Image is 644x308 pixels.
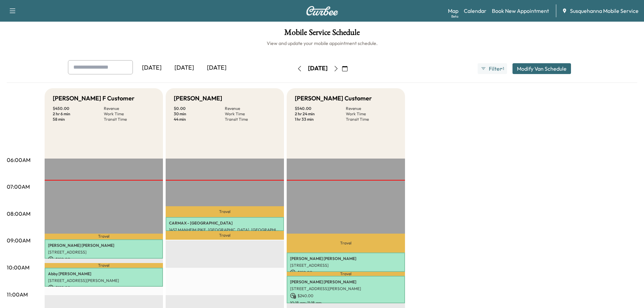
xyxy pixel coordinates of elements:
p: Abby [PERSON_NAME] [48,271,160,277]
p: $ 150.00 [48,256,160,262]
p: 10:00AM [7,263,29,271]
p: $ 0.00 [174,106,225,111]
p: $ 150.00 [290,269,402,276]
p: 30 min [174,111,225,117]
p: 44 min [174,117,225,122]
p: CARMAX - [GEOGRAPHIC_DATA] [169,220,281,226]
p: Revenue [225,106,276,111]
p: [STREET_ADDRESS] [290,263,402,268]
div: [DATE] [308,64,328,73]
p: 58 min [53,117,104,122]
h5: [PERSON_NAME] [174,94,222,103]
p: Work Time [104,111,155,117]
p: $ 150.00 [48,285,160,291]
p: [STREET_ADDRESS][PERSON_NAME] [48,278,160,283]
p: Transit Time [225,117,276,122]
div: [DATE] [168,60,200,76]
p: Travel [45,263,163,267]
p: Travel [45,234,163,239]
h6: View and update your mobile appointment schedule. [7,40,637,47]
p: [PERSON_NAME] [PERSON_NAME] [290,279,402,285]
p: Travel [287,272,405,276]
p: 11:00AM [7,290,28,299]
p: $ 540.00 [295,106,346,111]
p: $ 450.00 [53,106,104,111]
div: [DATE] [200,60,233,76]
p: [PERSON_NAME] [PERSON_NAME] [290,256,402,261]
h5: [PERSON_NAME] Customer [295,94,372,103]
p: Transit Time [346,117,397,122]
p: 06:00AM [7,156,30,164]
p: 07:00AM [7,183,30,191]
a: Calendar [464,7,486,15]
p: 1457 MANHEIM PIKE, [GEOGRAPHIC_DATA], [GEOGRAPHIC_DATA], [GEOGRAPHIC_DATA] [169,227,281,233]
span: ● [501,67,502,70]
p: Revenue [104,106,155,111]
p: Work Time [346,111,397,117]
img: Curbee Logo [306,6,338,16]
button: Filter●1 [478,63,507,74]
h5: [PERSON_NAME] F Customer [53,94,135,103]
p: Travel [287,234,405,253]
p: Transit Time [104,117,155,122]
div: [DATE] [136,60,168,76]
p: 2 hr 6 min [53,111,104,117]
a: MapBeta [448,7,458,15]
p: 08:00AM [7,210,30,218]
span: Filter [489,65,501,73]
p: [PERSON_NAME] [PERSON_NAME] [48,243,160,248]
button: Modify Van Schedule [512,63,571,74]
p: [STREET_ADDRESS] [48,250,160,255]
p: $ 240.00 [290,293,402,299]
p: 1 hr 33 min [295,117,346,122]
div: Beta [451,14,458,19]
a: Book New Appointment [492,7,549,15]
p: Travel [166,206,284,217]
p: Travel [166,231,284,240]
p: 10:18 am - 11:18 am [290,300,402,306]
p: Revenue [346,106,397,111]
p: [STREET_ADDRESS][PERSON_NAME] [290,286,402,291]
p: 2 hr 24 min [295,111,346,117]
p: Work Time [225,111,276,117]
span: Susquehanna Mobile Service [570,7,639,15]
h1: Mobile Service Schedule [7,28,637,40]
p: 09:00AM [7,236,30,244]
span: 1 [503,66,504,71]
